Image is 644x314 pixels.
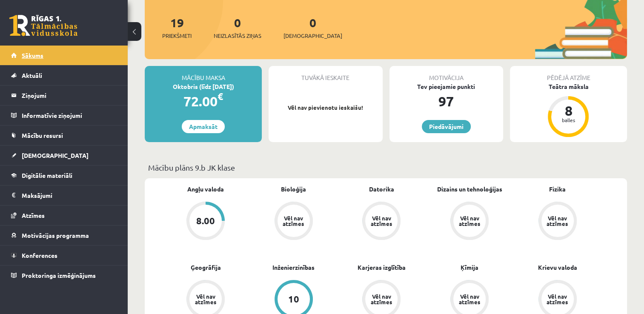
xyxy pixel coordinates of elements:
span: € [218,90,223,103]
div: 10 [288,294,299,304]
div: Vēl nav atzīmes [546,294,570,305]
div: 8.00 [196,216,215,226]
a: 0Neizlasītās ziņas [214,15,261,40]
div: Vēl nav atzīmes [282,215,306,226]
div: Vēl nav atzīmes [458,294,481,305]
div: Teātra māksla [510,82,627,91]
a: 19Priekšmeti [162,15,192,40]
a: Karjeras izglītība [358,263,406,272]
div: Mācību maksa [145,66,262,82]
div: Vēl nav atzīmes [546,215,570,226]
span: [DEMOGRAPHIC_DATA] [22,151,89,159]
span: Konferences [22,251,57,259]
legend: Maksājumi [22,186,117,205]
a: Atzīmes [11,206,117,225]
div: Tuvākā ieskaite [269,66,382,82]
a: Ķīmija [461,263,478,272]
a: Vēl nav atzīmes [250,202,338,242]
p: Mācību plāns 9.b JK klase [148,162,624,173]
a: Rīgas 1. Tālmācības vidusskola [9,15,77,36]
a: Vēl nav atzīmes [426,202,514,242]
div: Pēdējā atzīme [510,66,627,82]
a: Digitālie materiāli [11,166,117,185]
a: Ziņojumi [11,86,117,105]
legend: Ziņojumi [22,86,117,105]
a: Sākums [11,46,117,65]
div: Motivācija [389,66,503,82]
span: Motivācijas programma [22,231,89,239]
a: Konferences [11,245,117,265]
span: Aktuāli [22,71,42,79]
span: Mācību resursi [22,131,63,139]
a: Datorika [369,185,394,194]
span: Neizlasītās ziņas [214,31,261,40]
div: 97 [389,91,503,111]
a: Aktuāli [11,66,117,85]
a: 0[DEMOGRAPHIC_DATA] [283,15,342,40]
a: Motivācijas programma [11,226,117,245]
div: Vēl nav atzīmes [369,294,393,305]
a: Dizains un tehnoloģijas [437,185,502,194]
a: Vēl nav atzīmes [338,202,426,242]
div: Tev pieejamie punkti [389,82,503,91]
a: [DEMOGRAPHIC_DATA] [11,146,117,165]
a: Apmaksāt [182,120,225,133]
a: 8.00 [162,202,250,242]
a: Angļu valoda [187,185,224,194]
div: Vēl nav atzīmes [369,215,393,226]
a: Proktoringa izmēģinājums [11,265,117,285]
div: balles [555,117,581,123]
span: [DEMOGRAPHIC_DATA] [283,31,342,40]
a: Mācību resursi [11,126,117,145]
a: Inženierzinības [272,263,315,272]
a: Vēl nav atzīmes [513,202,601,242]
div: Vēl nav atzīmes [194,294,218,305]
a: Informatīvie ziņojumi [11,106,117,125]
a: Maksājumi [11,186,117,205]
a: Ģeogrāfija [191,263,221,272]
div: 8 [555,104,581,117]
div: Vēl nav atzīmes [458,215,481,226]
span: Sākums [22,51,43,59]
a: Krievu valoda [538,263,577,272]
span: Proktoringa izmēģinājums [22,271,96,279]
div: 72.00 [145,91,262,111]
span: Priekšmeti [162,31,192,40]
span: Atzīmes [22,211,45,219]
a: Fizika [549,185,566,194]
p: Vēl nav pievienotu ieskaišu! [273,103,378,112]
div: Oktobris (līdz [DATE]) [145,82,262,91]
a: Bioloģija [281,185,306,194]
span: Digitālie materiāli [22,171,72,179]
a: Teātra māksla 8 balles [510,82,627,138]
a: Piedāvājumi [422,120,471,133]
legend: Informatīvie ziņojumi [22,106,117,125]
